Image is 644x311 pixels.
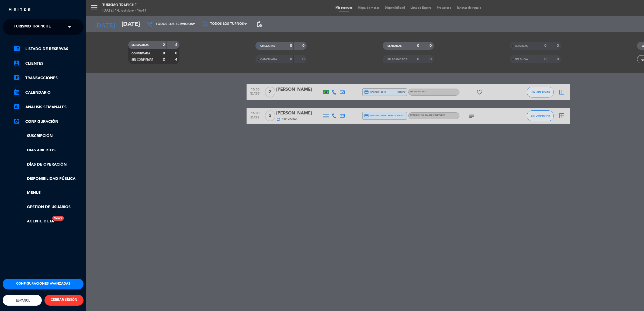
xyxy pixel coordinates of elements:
span: Español [15,298,30,302]
a: Suscripción [13,133,84,139]
i: account_box [13,60,20,66]
i: assessment [13,103,20,110]
a: Disponibilidad pública [13,176,84,182]
div: Nuevo [52,216,64,221]
a: Gestión de usuarios [13,204,84,210]
i: calendar_month [13,89,20,95]
i: account_balance_wallet [13,74,20,81]
a: chrome_reader_modeListado de Reservas [13,46,84,52]
button: Configuraciones avanzadas [3,279,84,289]
a: account_balance_walletTransacciones [13,75,84,81]
a: account_boxClientes [13,60,84,67]
i: chrome_reader_mode [13,45,20,52]
a: Días abiertos [13,147,84,153]
span: Turismo Trapiche [14,21,51,33]
a: Configuración [13,118,84,125]
a: assessmentANÁLISIS SEMANALES [13,104,84,110]
button: CERRAR SESIÓN [44,295,84,306]
a: Días de Operación [13,162,84,168]
i: settings_applications [13,118,20,124]
a: Agente de IANuevo [13,218,54,225]
img: MEITRE [8,8,31,12]
a: Menus [13,190,84,196]
a: calendar_monthCalendario [13,89,84,96]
